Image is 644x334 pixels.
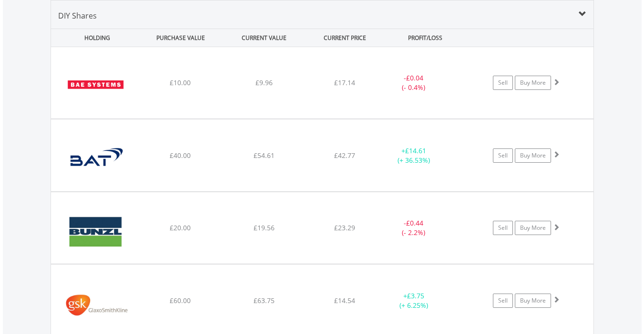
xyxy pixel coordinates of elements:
span: £20.00 [170,223,191,232]
div: CURRENT PRICE [307,29,382,47]
span: £3.75 [407,291,424,300]
div: - (- 0.4%) [378,73,450,92]
a: Buy More [515,294,551,308]
img: EQU.GBP.GSK.png [56,276,138,334]
div: - (- 2.2%) [378,218,450,237]
div: HOLDING [51,29,138,47]
a: Sell [493,148,513,163]
img: EQU.GBP.BA.png [56,59,138,116]
div: PROFIT/LOSS [385,29,466,47]
span: £14.61 [405,146,426,155]
span: £14.54 [334,296,355,305]
span: £17.14 [334,78,355,87]
a: Buy More [515,148,551,163]
img: EQU.GBP.BATS.png [56,131,138,188]
div: + (+ 36.53%) [378,146,450,165]
img: EQU.GBP.BNZL.png [56,204,138,261]
span: £54.61 [254,151,275,160]
span: £42.77 [334,151,355,160]
div: PURCHASE VALUE [140,29,222,47]
span: £0.04 [406,73,423,82]
a: Buy More [515,221,551,235]
span: £10.00 [170,78,191,87]
span: £0.44 [406,218,423,227]
span: £60.00 [170,296,191,305]
span: £63.75 [254,296,275,305]
a: Buy More [515,76,551,90]
span: DIY Shares [58,10,97,21]
span: £9.96 [256,78,273,87]
span: £40.00 [170,151,191,160]
span: £19.56 [254,223,275,232]
a: Sell [493,294,513,308]
a: Sell [493,76,513,90]
div: + (+ 6.25%) [378,291,450,310]
a: Sell [493,221,513,235]
div: CURRENT VALUE [224,29,305,47]
span: £23.29 [334,223,355,232]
